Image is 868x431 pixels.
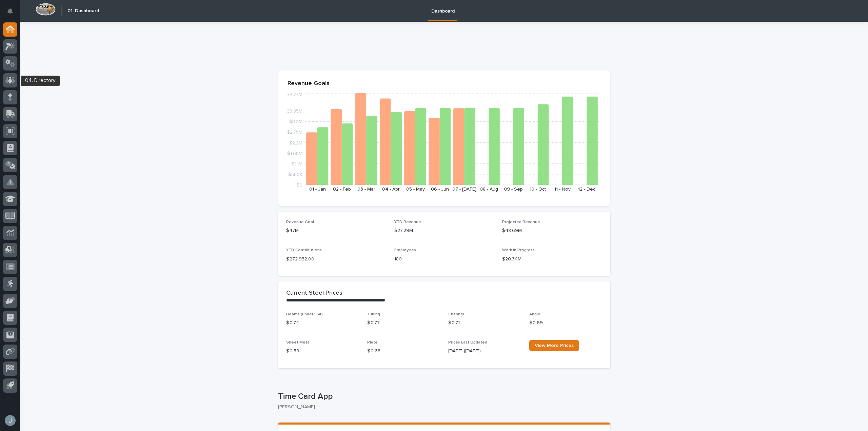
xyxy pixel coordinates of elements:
text: 05 - May [406,187,425,192]
p: $ 0.68 [367,348,440,355]
span: Prices Last Updated [448,340,487,345]
text: 12 - Dec [578,187,595,192]
p: $ 0.69 [529,319,602,327]
text: 03 - Mar [357,187,375,192]
span: Beams (under 55#) [286,312,323,316]
span: YTD Contributions [286,248,322,252]
p: $ 0.71 [448,319,521,327]
h2: 01. Dashboard [67,8,99,14]
text: 04 - Apr [382,187,400,192]
p: $ 272,932.00 [286,256,386,263]
tspan: $3.3M [289,119,302,124]
tspan: $0 [296,183,302,188]
span: Employees [394,248,416,252]
span: Projected Revenue [502,220,540,224]
text: 06 - Jun [431,187,449,192]
p: Revenue Goals [288,80,601,87]
p: [DATE] ([DATE]) [448,348,521,355]
tspan: $2.75M [287,130,302,135]
p: $ 0.59 [286,348,359,355]
tspan: $3.85M [287,109,302,114]
tspan: $4.77M [287,92,302,97]
p: $47M [286,227,386,234]
button: users-avatar [3,413,17,428]
p: 180 [394,256,494,263]
tspan: $550K [288,172,302,177]
span: Work in Progress [502,248,535,252]
p: $27.29M [394,227,494,234]
tspan: $1.1M [292,161,302,166]
span: Angle [529,312,540,316]
text: 10 - Oct [530,187,546,192]
text: 07 - [DATE] [452,187,476,192]
text: 11 - Nov [554,187,571,192]
span: Tubing [367,312,380,316]
text: 09 - Sep [504,187,523,192]
text: 02 - Feb [333,187,351,192]
tspan: $2.2M [289,140,302,145]
span: YTD Revenue [394,220,421,224]
div: Notifications [8,8,17,19]
a: View More Prices [529,340,579,351]
img: Workspace Logo [36,3,56,16]
h2: Current Steel Prices [286,290,342,297]
p: $ 0.74 [286,319,359,327]
span: Revenue Goal [286,220,314,224]
button: Notifications [3,4,17,18]
span: Sheet Metal [286,340,311,345]
p: $48.69M [502,227,602,234]
tspan: $1.65M [287,151,302,156]
span: View More Prices [535,343,574,348]
span: Channel [448,312,464,316]
p: [PERSON_NAME] [278,404,605,410]
span: Plate [367,340,378,345]
p: $20.34M [502,256,602,263]
p: $ 0.77 [367,319,440,327]
text: 01 - Jan [309,187,326,192]
p: Time Card App [278,392,608,401]
text: 08 - Aug [480,187,498,192]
